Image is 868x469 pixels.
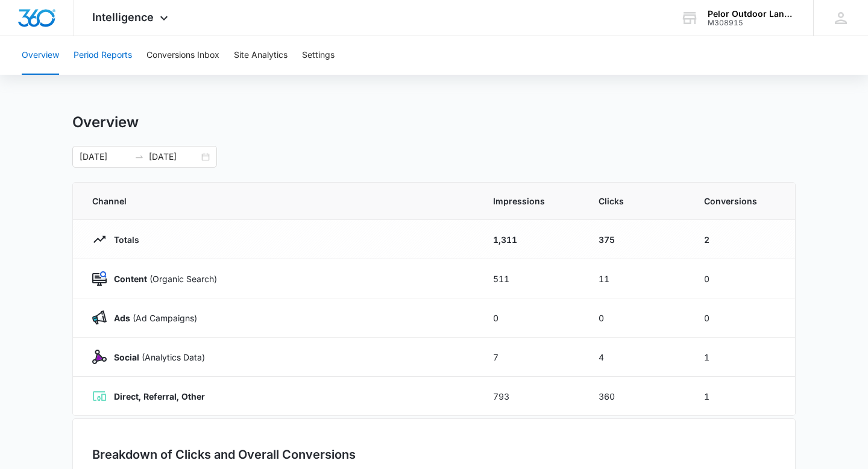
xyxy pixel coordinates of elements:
[114,274,147,284] strong: Content
[493,195,570,207] span: Impressions
[234,36,288,75] button: Site Analytics
[92,350,107,364] img: Social
[80,150,130,163] input: Start date
[114,391,205,401] strong: Direct, Referral, Other
[146,36,219,75] button: Conversions Inbox
[114,313,130,323] strong: Ads
[479,338,584,377] td: 7
[74,36,132,75] button: Period Reports
[72,113,139,131] h1: Overview
[584,338,690,377] td: 4
[690,338,795,377] td: 1
[134,152,144,162] span: swap-right
[690,259,795,298] td: 0
[302,36,335,75] button: Settings
[22,36,59,75] button: Overview
[584,377,690,416] td: 360
[92,195,464,207] span: Channel
[149,150,199,163] input: End date
[114,352,139,362] strong: Social
[584,298,690,338] td: 0
[92,445,356,464] h3: Breakdown of Clicks and Overall Conversions
[690,298,795,338] td: 0
[584,259,690,298] td: 11
[479,259,584,298] td: 511
[107,312,197,324] p: (Ad Campaigns)
[708,19,796,27] div: account id
[107,272,217,285] p: (Organic Search)
[479,377,584,416] td: 793
[708,9,796,19] div: account name
[92,310,107,325] img: Ads
[584,220,690,259] td: 375
[107,233,139,246] p: Totals
[599,195,675,207] span: Clicks
[704,195,776,207] span: Conversions
[479,220,584,259] td: 1,311
[134,152,144,162] span: to
[92,271,107,286] img: Content
[479,298,584,338] td: 0
[107,351,205,364] p: (Analytics Data)
[690,377,795,416] td: 1
[92,11,154,24] span: Intelligence
[690,220,795,259] td: 2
